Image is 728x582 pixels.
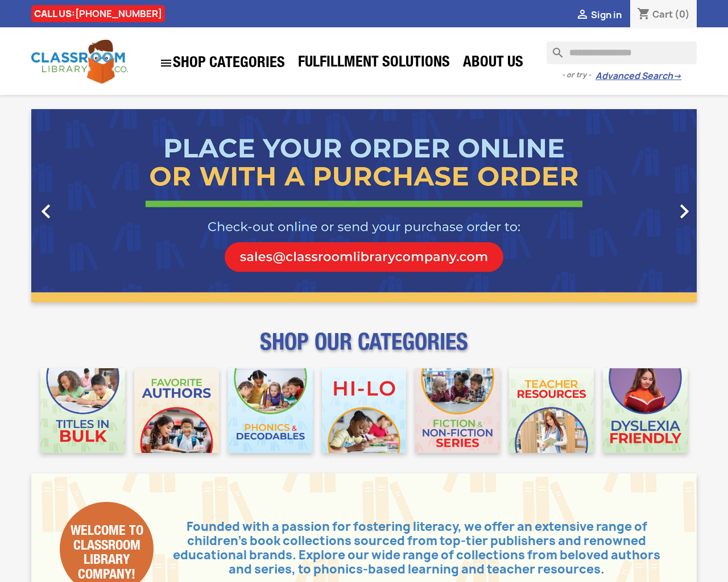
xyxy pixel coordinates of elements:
span: - or try - [562,69,595,81]
a:  Sign in [576,9,622,21]
span: → [673,70,681,82]
i: shopping_cart [637,8,651,22]
i:  [159,56,173,70]
img: CLC_Bulk_Mobile.jpg [40,368,125,453]
span: Cart [652,8,673,20]
i: search [547,41,560,55]
p: SHOP OUR CATEGORIES [31,339,697,359]
i:  [576,9,589,22]
i:  [670,197,698,226]
img: CLC_Phonics_And_Decodables_Mobile.jpg [228,368,313,453]
input: Search [547,41,697,64]
a: SHOP CATEGORIES [154,51,291,76]
a: [PHONE_NUMBER] [75,7,162,20]
span: (0) [675,8,690,20]
img: Classroom Library Company [31,40,128,84]
i:  [32,197,60,226]
a: Next [597,109,697,302]
ul: Carousel container [31,109,697,302]
p: Founded with a passion for fostering literacy, we offer an extensive range of children's book col... [154,520,668,577]
img: CLC_Favorite_Authors_Mobile.jpg [134,368,219,453]
img: CLC_Fiction_Nonfiction_Mobile.jpg [415,368,500,453]
a: Previous [31,109,131,302]
img: CLC_Teacher_Resources_Mobile.jpg [509,368,594,453]
a: About Us [457,52,529,75]
a: Fulfillment Solutions [292,52,456,75]
div: CALL US: [31,5,165,22]
a: Advanced Search→ [595,70,681,82]
img: CLC_Dyslexia_Mobile.jpg [603,368,688,453]
img: CLC_HiLo_Mobile.jpg [322,368,407,453]
span: Sign in [591,9,622,21]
